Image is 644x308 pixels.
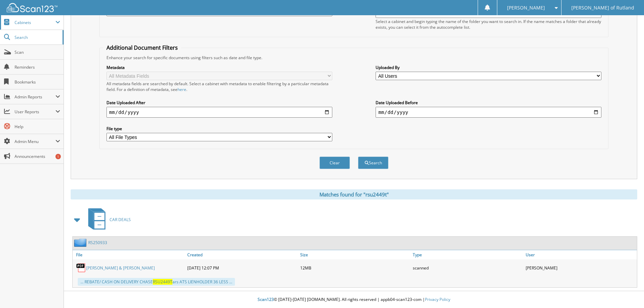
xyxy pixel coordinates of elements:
[73,250,186,259] a: File
[55,154,61,159] div: 1
[78,278,235,286] div: ... REBATE/ CASH ON DELIVERY CHASE ars ATS LIENHOLDER 36 LESS ...
[106,126,332,132] label: File type
[258,297,274,302] span: Scan123
[71,189,637,199] div: Matches found for "rsu2449t"
[15,109,55,115] span: User Reports
[358,157,388,169] button: Search
[186,261,299,275] div: [DATE] 12:07 PM
[507,6,545,10] span: [PERSON_NAME]
[106,81,332,92] div: All metadata fields are searched by default. Select a cabinet with metadata to enable filtering b...
[411,250,524,259] a: Type
[103,44,181,51] legend: Additional Document Filters
[106,100,332,105] label: Date Uploaded After
[15,139,55,144] span: Admin Menu
[376,65,601,70] label: Uploaded By
[376,100,601,105] label: Date Uploaded Before
[15,49,60,55] span: Scan
[425,297,450,302] a: Privacy Policy
[376,19,601,30] div: Select a cabinet and begin typing the name of the folder you want to search in. If the name match...
[88,240,107,245] a: RS250933
[15,34,59,40] span: Search
[15,124,60,129] span: Help
[299,261,411,275] div: 12MB
[524,261,637,275] div: [PERSON_NAME]
[376,107,601,118] input: end
[319,157,350,169] button: Clear
[411,261,524,275] div: scanned
[299,250,411,259] a: Size
[76,263,86,273] img: PDF.png
[186,250,299,259] a: Created
[110,217,131,222] span: CAR DEALS
[7,3,57,12] img: scan123-logo-white.svg
[524,250,637,259] a: User
[86,265,155,271] a: [PERSON_NAME] & [PERSON_NAME]
[15,79,60,85] span: Bookmarks
[153,279,172,285] span: RSU2449T
[15,94,55,100] span: Admin Reports
[571,6,634,10] span: [PERSON_NAME] of Rutland
[15,20,55,25] span: Cabinets
[15,64,60,70] span: Reminders
[84,206,131,233] a: CAR DEALS
[106,65,332,70] label: Metadata
[103,55,605,61] div: Enhance your search for specific documents using filters such as date and file type.
[177,87,186,92] a: here
[74,238,88,247] img: folder2.png
[106,107,332,118] input: start
[64,291,644,308] div: © [DATE]-[DATE] [DOMAIN_NAME]. All rights reserved | appb04-scan123-com |
[15,153,60,159] span: Announcements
